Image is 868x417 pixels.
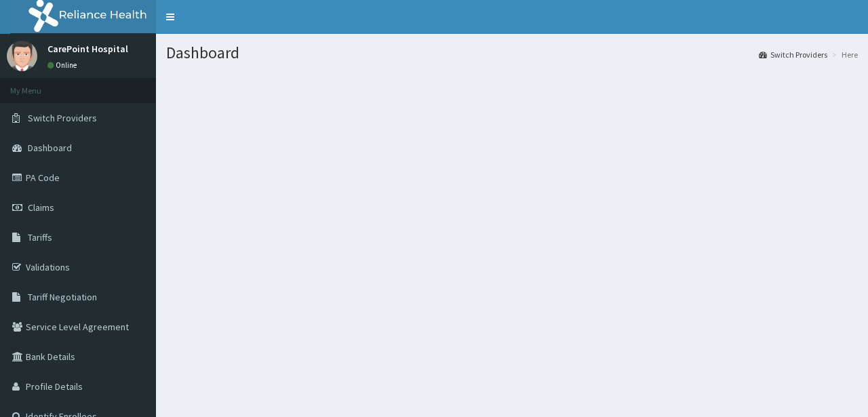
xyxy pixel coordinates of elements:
[166,44,858,62] h1: Dashboard
[47,60,80,70] a: Online
[829,49,858,60] li: Here
[28,142,72,154] span: Dashboard
[7,41,37,71] img: User Image
[28,291,97,303] span: Tariff Negotiation
[28,231,52,243] span: Tariffs
[28,112,97,124] span: Switch Providers
[47,44,128,54] p: CarePoint Hospital
[759,49,827,60] a: Switch Providers
[28,201,54,214] span: Claims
